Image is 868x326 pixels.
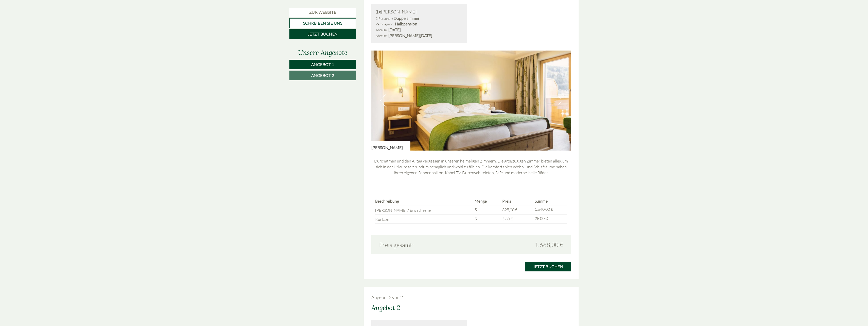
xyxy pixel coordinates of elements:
b: Doppelzimmer [394,16,420,21]
td: 5 [473,215,500,224]
th: Beschreibung [375,197,473,205]
p: Durchatmen und den Alltag vergessen in unseren heimeligen Zimmern. Die großzügigen Zimmer bieten ... [371,158,571,176]
span: Angebot 1 [311,62,334,67]
td: [PERSON_NAME] / Erwachsene [375,205,473,215]
div: [PERSON_NAME] [371,141,410,151]
td: 1.640,00 € [533,205,567,215]
small: Anreise: [376,28,388,32]
button: Next [557,94,562,107]
span: 328,00 € [502,207,517,212]
b: Halbpension [395,21,417,26]
span: 1.668,00 € [535,240,563,249]
div: Preis gesamt: [375,240,471,249]
small: Verpflegung: [376,22,394,26]
div: Unsere Angebote [289,48,356,57]
td: 5 [473,205,500,215]
b: [DATE] [388,27,401,32]
td: Kurtaxe [375,215,473,224]
a: Schreiben Sie uns [289,18,356,28]
span: Angebot 2 [311,73,334,78]
div: [PERSON_NAME] [376,8,463,15]
span: Angebot 2 von 2 [371,295,403,300]
button: Previous [380,94,386,107]
th: Summe [533,197,567,205]
th: Menge [473,197,500,205]
b: 1x [376,8,381,15]
b: [PERSON_NAME][DATE] [388,33,432,38]
small: 2 Personen: [376,16,393,21]
img: image [371,51,571,151]
small: Abreise: [376,34,388,38]
th: Preis [500,197,533,205]
td: 28,00 € [533,215,567,224]
a: Zur Website [289,8,356,17]
span: 5,60 € [502,216,513,221]
a: Jetzt buchen [525,262,571,271]
div: Angebot 2 [371,303,400,312]
a: Jetzt buchen [289,29,356,39]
